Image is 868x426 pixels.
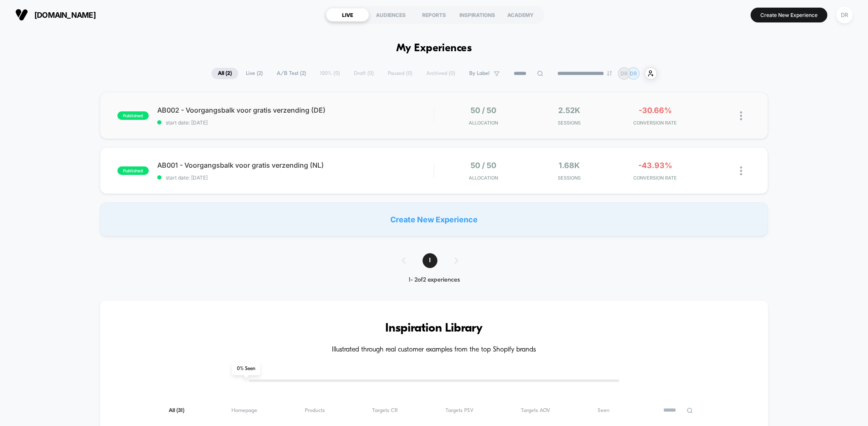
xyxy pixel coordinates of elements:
[176,408,184,413] span: ( 31 )
[836,7,853,23] div: DR
[834,6,855,24] button: DR
[499,8,542,22] div: ACADEMY
[615,175,696,181] span: CONVERSION RATE
[270,68,312,79] span: A/B Test ( 2 )
[598,407,609,414] span: Seen
[639,106,672,115] span: -30.66%
[529,120,610,126] span: Sessions
[558,106,580,115] span: 2.52k
[117,111,149,120] span: published
[521,407,550,414] span: Targets AOV
[125,346,743,354] h4: Illustrated through real customer examples from the top Shopify brands
[117,166,149,175] span: published
[305,407,325,414] span: Products
[412,8,456,22] div: REPORTS
[100,202,768,236] div: Create New Experience
[34,11,96,19] span: [DOMAIN_NAME]
[393,277,475,284] div: 1 - 2 of 2 experiences
[740,166,742,175] img: close
[231,407,257,414] span: Homepage
[169,407,184,414] span: All
[469,175,498,181] span: Allocation
[372,407,398,414] span: Targets CR
[740,111,742,120] img: close
[470,161,496,170] span: 50 / 50
[445,407,473,414] span: Targets PSV
[239,68,269,79] span: Live ( 2 )
[125,322,743,335] h3: Inspiration Library
[470,106,496,115] span: 50 / 50
[396,42,472,55] h1: My Experiences
[620,70,628,77] p: DR
[369,8,412,22] div: AUDIENCES
[529,175,610,181] span: Sessions
[469,70,490,77] span: By Label
[423,253,437,268] span: 1
[13,8,98,22] button: [DOMAIN_NAME]
[157,161,434,169] span: AB001 - Voorgangsbalk voor gratis verzending (NL)
[615,120,696,126] span: CONVERSION RATE
[211,68,238,79] span: All ( 2 )
[157,106,434,114] span: AB002 - Voorgangsbalk voor gratis verzending (DE)
[456,8,499,22] div: INSPIRATIONS
[157,119,434,126] span: start date: [DATE]
[638,161,672,170] span: -43.93%
[157,174,434,181] span: start date: [DATE]
[232,362,260,375] span: 0 % Seen
[559,161,580,170] span: 1.68k
[15,8,28,21] img: Visually logo
[607,71,612,76] img: end
[326,8,369,22] div: LIVE
[751,8,827,22] button: Create New Experience
[630,70,637,77] p: DR
[469,120,498,126] span: Allocation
